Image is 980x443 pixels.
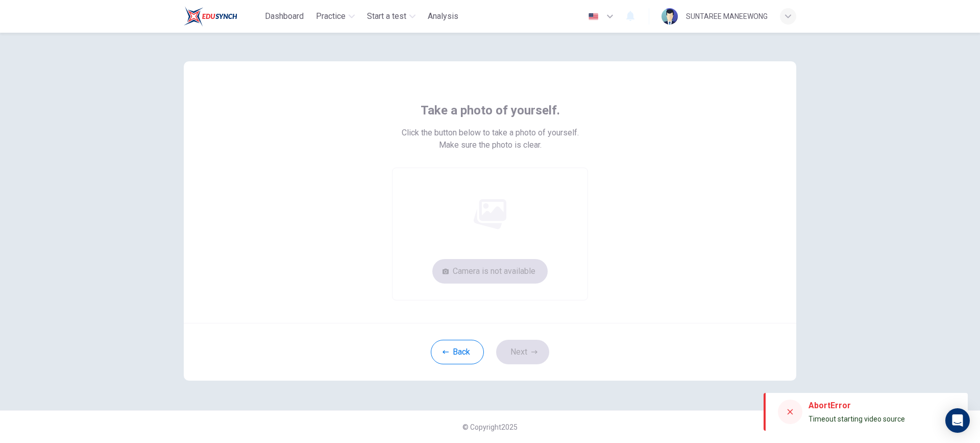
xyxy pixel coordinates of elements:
[261,7,308,26] button: Dashboard
[428,10,458,22] span: Analysis
[661,8,678,25] img: Profile picture
[945,408,970,433] div: Open Intercom Messenger
[431,340,484,364] button: Back
[686,10,768,22] div: SUNTAREE MANEEWONG
[265,10,304,22] span: Dashboard
[316,10,346,22] span: Practice
[184,6,237,27] img: Train Test logo
[363,7,420,26] button: Start a test
[184,6,261,27] a: Train Test logo
[421,102,560,119] span: Take a photo of yourself.
[462,423,518,431] span: © Copyright 2025
[312,7,359,26] button: Practice
[808,400,905,412] div: AbortError
[808,415,905,423] span: Timeout starting video source
[402,127,579,139] span: Click the button below to take a photo of yourself.
[367,10,406,22] span: Start a test
[439,139,542,151] span: Make sure the photo is clear.
[424,7,462,26] button: Analysis
[587,13,600,20] img: en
